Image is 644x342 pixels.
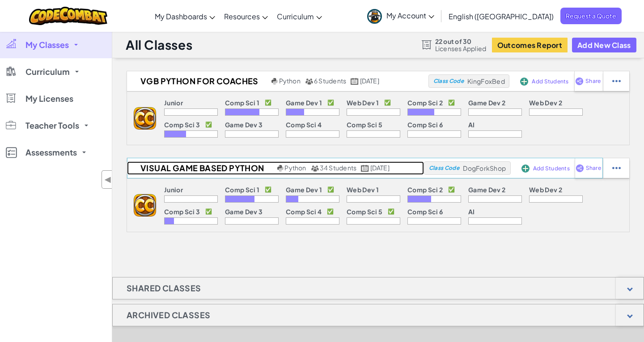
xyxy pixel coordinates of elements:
img: CodeCombat logo [29,7,107,25]
p: Game Dev 1 [286,99,322,106]
span: Python [279,77,301,85]
span: 6 Students [314,77,346,85]
p: Comp Sci 5 [347,121,382,128]
p: Comp Sci 3 [164,208,200,215]
p: Game Dev 3 [225,208,263,215]
p: AI [468,121,475,128]
span: Curriculum [277,12,314,21]
p: Comp Sci 1 [225,186,259,193]
span: My Classes [25,41,69,49]
span: English ([GEOGRAPHIC_DATA]) [449,12,554,21]
p: Junior [164,186,183,193]
p: AI [468,208,475,215]
p: ✅ [448,186,455,193]
span: Share [586,165,601,171]
p: ✅ [205,208,212,215]
p: ✅ [265,99,271,106]
span: Assessments [25,148,77,156]
a: Curriculum [272,4,326,28]
span: DogForkShop [463,164,506,172]
p: Game Dev 2 [468,99,505,106]
span: Teacher Tools [25,121,79,130]
h2: VGB Python for coaches [127,74,269,88]
span: My Licenses [25,95,73,103]
span: KingFoxBed [467,77,505,85]
h1: Archived Classes [113,304,224,326]
p: ✅ [327,208,334,215]
span: Share [585,78,601,84]
span: 34 Students [320,164,357,172]
img: calendar.svg [361,165,369,172]
span: Python [284,164,306,172]
img: calendar.svg [351,78,359,85]
p: Comp Sci 2 [407,99,443,106]
p: Comp Sci 6 [407,121,443,128]
span: Add Students [532,79,568,84]
p: ✅ [265,186,271,193]
p: ✅ [327,99,334,106]
img: python.png [277,165,284,172]
h2: Visual Game Based Python [127,161,275,175]
span: [DATE] [360,77,379,85]
p: Game Dev 2 [468,186,505,193]
p: Junior [164,99,183,106]
img: IconAddStudents.svg [521,165,530,173]
p: ✅ [388,208,394,215]
img: avatar [367,9,382,24]
p: Web Dev 1 [347,186,379,193]
span: 22 out of 30 [435,38,487,45]
span: Licenses Applied [435,45,487,52]
p: ✅ [448,99,455,106]
p: ✅ [327,186,334,193]
h1: All Classes [126,36,192,53]
img: MultipleUsers.png [311,165,319,172]
span: Curriculum [25,68,70,76]
span: ◀ [104,173,112,186]
img: IconStudentEllipsis.svg [612,164,621,172]
p: Web Dev 1 [347,99,379,106]
p: Comp Sci 6 [407,208,443,215]
p: ✅ [384,99,391,106]
p: Comp Sci 3 [164,121,200,128]
img: logo [134,194,156,216]
a: Visual Game Based Python Python 34 Students [DATE] [127,161,424,175]
img: MultipleUsers.png [305,78,313,85]
p: Comp Sci 2 [407,186,443,193]
img: IconShare_Purple.svg [575,77,584,85]
img: IconStudentEllipsis.svg [612,77,621,85]
span: Resources [224,12,260,21]
span: Class Code [433,78,464,84]
a: Resources [220,4,272,28]
p: Web Dev 2 [529,186,562,193]
span: My Account [386,11,434,20]
h1: Shared Classes [113,277,215,299]
span: Class Code [429,165,459,171]
p: ✅ [205,121,212,128]
img: python.png [271,78,278,85]
span: My Dashboards [155,12,207,21]
img: IconAddStudents.svg [520,78,528,86]
a: Request a Quote [560,8,622,24]
span: Add Students [533,166,570,171]
button: Outcomes Report [492,38,568,52]
a: English ([GEOGRAPHIC_DATA]) [444,4,558,28]
p: Comp Sci 4 [286,208,322,215]
p: Web Dev 2 [529,99,562,106]
button: Add New Class [572,38,636,52]
a: My Account [363,2,439,30]
img: logo [134,107,156,130]
p: Comp Sci 4 [286,121,322,128]
img: IconShare_Purple.svg [576,164,584,172]
a: My Dashboards [150,4,220,28]
a: VGB Python for coaches Python 6 Students [DATE] [127,74,428,88]
p: Game Dev 3 [225,121,263,128]
p: Game Dev 1 [286,186,322,193]
p: Comp Sci 5 [347,208,382,215]
span: [DATE] [370,164,390,172]
p: Comp Sci 1 [225,99,259,106]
